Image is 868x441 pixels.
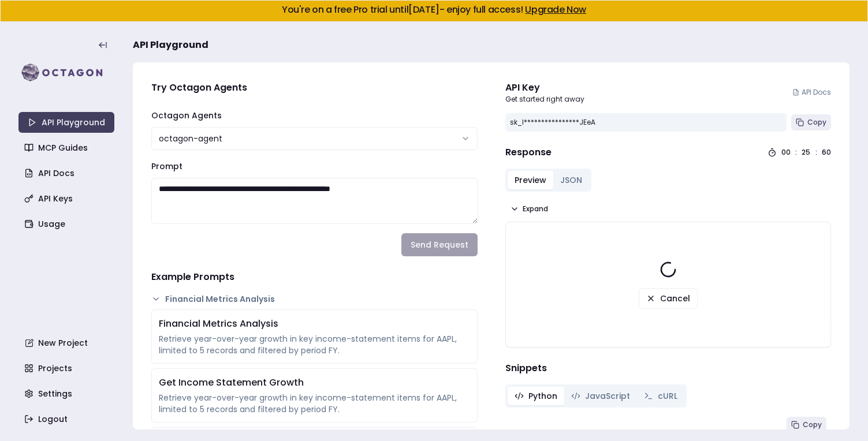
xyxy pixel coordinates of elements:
[159,333,470,356] div: Retrieve year-over-year growth in key income-statement items for AAPL, limited to 5 records and f...
[151,81,478,95] h4: Try Octagon Agents
[18,112,114,133] a: API Playground
[807,118,826,127] span: Copy
[639,288,698,309] button: Cancel
[660,293,690,304] span: Cancel
[151,160,182,172] label: Prompt
[505,81,584,95] div: API Key
[791,114,831,130] button: Copy
[151,293,478,305] button: Financial Metrics Analysis
[20,163,116,184] a: API Docs
[159,392,470,415] div: Retrieve year-over-year growth in key income-statement items for AAPL, limited to 5 records and f...
[523,204,548,214] span: Expand
[815,148,817,157] div: :
[18,61,114,84] img: logo-rect-yK7x_WSZ.svg
[151,270,478,284] h4: Example Prompts
[528,390,557,402] span: Python
[505,95,584,104] p: Get started right away
[822,148,831,157] div: 60
[525,3,586,16] a: Upgrade Now
[508,171,553,189] button: Preview
[553,171,589,189] button: JSON
[802,148,811,157] div: 25
[505,145,552,159] h4: Response
[133,38,208,52] span: API Playground
[20,188,116,209] a: API Keys
[20,137,116,158] a: MCP Guides
[792,88,831,97] a: API Docs
[20,409,116,429] a: Logout
[585,390,630,402] span: JavaScript
[20,383,116,404] a: Settings
[20,332,116,353] a: New Project
[159,376,470,390] div: Get Income Statement Growth
[787,417,826,433] button: Copy
[505,201,553,217] button: Expand
[20,358,116,379] a: Projects
[20,214,116,234] a: Usage
[795,148,797,157] div: :
[781,148,791,157] div: 00
[505,361,832,375] h4: Snippets
[10,5,858,14] h5: You're on a free Pro trial until [DATE] - enjoy full access!
[159,317,470,331] div: Financial Metrics Analysis
[658,390,677,402] span: cURL
[803,420,822,429] span: Copy
[151,110,222,121] label: Octagon Agents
